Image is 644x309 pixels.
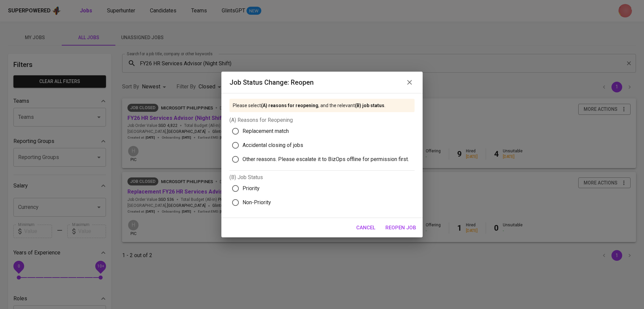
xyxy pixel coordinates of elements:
span: Replacement match [243,127,289,135]
b: (B) job status [355,103,384,108]
p: Please select , and the relevant . [233,102,385,109]
span: Accidental closing of jobs [243,141,303,149]
span: Priority [243,184,260,192]
button: Reopen Job [382,221,420,235]
span: Cancel [356,223,375,232]
span: Non-Priority [243,199,271,207]
span: Other reasons. Please escalate it to BizOps offline for permission first. [243,155,409,163]
p: (B) Job Status [229,173,415,181]
b: (A) reasons for reopening [261,103,318,108]
span: Reopen Job [385,223,416,232]
p: (A) Reasons for Reopening [229,116,415,124]
h6: Job status change: Reopen [229,77,314,88]
button: Cancel [353,221,379,235]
